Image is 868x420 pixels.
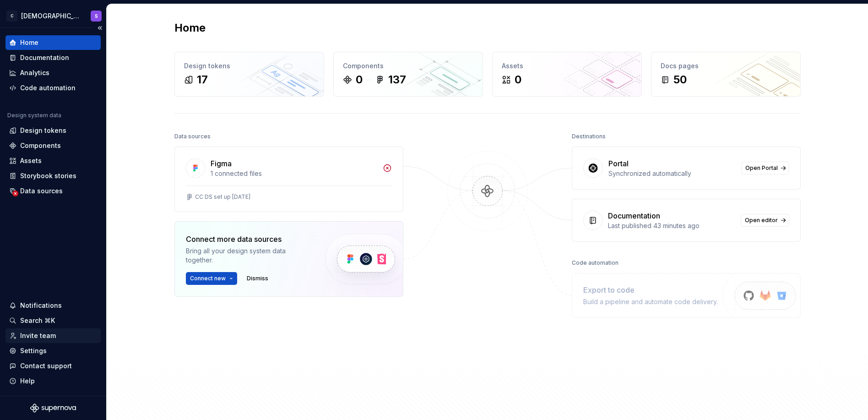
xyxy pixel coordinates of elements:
[195,193,250,201] div: CC DS set up [DATE]
[741,214,789,227] a: Open editor
[6,11,17,22] div: C
[572,256,618,269] div: Code automation
[745,217,778,224] span: Open editor
[661,61,791,71] div: Docs pages
[20,83,76,93] div: Code automation
[5,359,101,373] button: Contact support
[21,11,80,21] div: [DEMOGRAPHIC_DATA] Digital
[5,328,101,343] a: Invite team
[184,61,315,71] div: Design tokens
[741,162,789,175] a: Open Portal
[5,35,101,50] a: Home
[20,171,76,180] div: Storybook stories
[515,72,521,87] div: 0
[20,301,62,310] div: Notifications
[2,6,104,26] button: C[DEMOGRAPHIC_DATA] DigitalS
[492,52,642,97] a: Assets0
[20,68,49,77] div: Analytics
[197,72,208,87] div: 17
[608,210,660,221] div: Documentation
[343,61,473,71] div: Components
[388,72,406,87] div: 137
[502,61,632,71] div: Assets
[5,313,101,328] button: Search ⌘K
[186,246,309,265] div: Bring all your design system data together.
[186,272,237,285] button: Connect new
[5,81,101,95] a: Code automation
[20,376,35,386] div: Help
[5,123,101,138] a: Design tokens
[5,169,101,183] a: Storybook stories
[673,72,687,87] div: 50
[5,65,101,80] a: Analytics
[174,130,211,143] div: Data sources
[190,275,226,282] span: Connect new
[608,169,736,178] div: Synchronized automatically
[30,404,76,413] svg: Supernova Logo
[583,297,718,306] div: Build a pipeline and automate code delivery.
[5,374,101,388] button: Help
[5,50,101,65] a: Documentation
[572,130,606,143] div: Destinations
[186,234,309,245] div: Connect more data sources
[20,141,61,150] div: Components
[174,147,403,212] a: Figma1 connected filesCC DS set up [DATE]
[174,52,324,97] a: Design tokens17
[243,272,272,285] button: Dismiss
[20,316,55,325] div: Search ⌘K
[5,344,101,358] a: Settings
[20,361,72,371] div: Contact support
[20,346,47,355] div: Settings
[211,158,232,169] div: Figma
[174,21,206,35] h2: Home
[583,284,718,295] div: Export to code
[7,112,61,119] div: Design system data
[20,126,66,135] div: Design tokens
[20,331,56,340] div: Invite team
[333,52,483,97] a: Components0137
[5,298,101,313] button: Notifications
[5,184,101,198] a: Data sources
[745,164,778,172] span: Open Portal
[608,158,629,169] div: Portal
[211,169,377,178] div: 1 connected files
[93,22,106,34] button: Collapse sidebar
[20,53,69,62] div: Documentation
[247,275,268,282] span: Dismiss
[5,153,101,168] a: Assets
[20,38,38,47] div: Home
[95,12,98,20] div: S
[20,186,63,196] div: Data sources
[5,138,101,153] a: Components
[20,156,42,165] div: Assets
[651,52,801,97] a: Docs pages50
[356,72,363,87] div: 0
[608,221,735,230] div: Last published 43 minutes ago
